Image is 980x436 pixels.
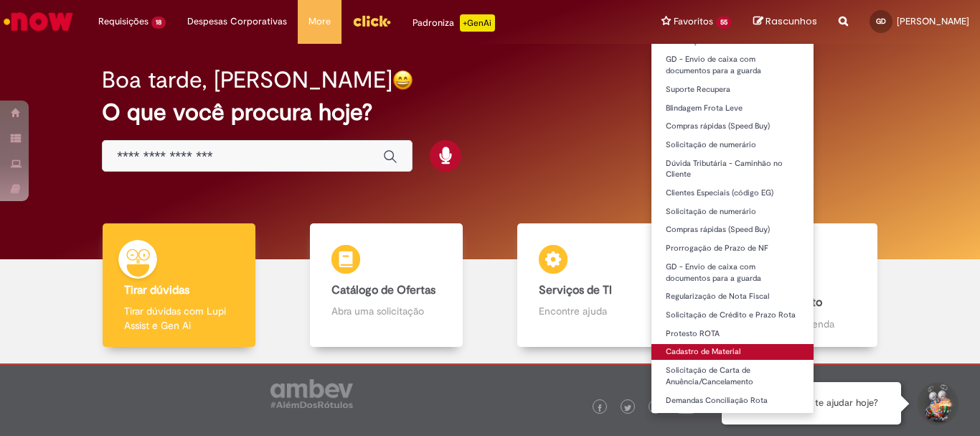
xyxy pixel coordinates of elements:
p: Abra uma solicitação [331,304,440,318]
a: Suporte Recupera [651,82,814,98]
a: Tirar dúvidas Tirar dúvidas com Lupi Assist e Gen Ai [75,223,283,348]
img: click_logo_yellow_360x200.png [352,10,391,32]
span: GD [876,17,886,26]
h2: Boa tarde, [PERSON_NAME] [102,68,392,93]
b: Tirar dúvidas [124,283,189,297]
b: Catálogo de Ofertas [331,283,435,297]
p: Tirar dúvidas com Lupi Assist e Gen Ai [124,304,233,333]
a: GD - Busca Docs [651,411,814,427]
a: Solicitação de numerário [651,137,814,153]
img: logo_footer_ambev_rotulo_gray.png [270,379,353,408]
b: Serviços de TI [539,283,612,297]
img: logo_footer_twitter.png [624,404,631,412]
a: Cadastro de Material [651,344,814,360]
a: Rascunhos [753,15,817,29]
a: Compras rápidas (Speed Buy) [651,222,814,238]
a: Protesto ROTA [651,326,814,342]
h2: O que você procura hoje? [102,100,878,125]
a: Prorrogação de Prazo de NF [651,241,814,256]
a: Solicitação de Carta de Anuência/Cancelamento [651,363,814,389]
a: Regularização de Nota Fiscal [651,289,814,305]
a: Catálogo de Ofertas Abra uma solicitação [283,223,490,348]
a: Solicitação de numerário [651,204,814,220]
a: Dúvida Tributária - Caminhão no Cliente [651,156,814,182]
span: 55 [716,17,732,29]
a: GD - Envio de caixa com documentos para a guarda [651,52,814,78]
a: Serviços de TI Encontre ajuda [490,223,697,348]
span: 18 [151,17,166,29]
div: Padroniza [413,14,495,32]
p: +GenAi [460,14,495,32]
a: Compras rápidas (Speed Buy) [651,119,814,134]
a: GD - Envio de caixa com documentos para a guarda [651,259,814,286]
ul: Favoritos [651,43,814,414]
button: Iniciar Conversa de Suporte [915,382,958,425]
div: Oi, como posso te ajudar hoje? [722,382,901,425]
p: Encontre ajuda [539,304,648,318]
span: [PERSON_NAME] [897,15,969,27]
span: Despesas Corporativas [187,14,287,29]
img: logo_footer_facebook.png [596,404,603,412]
span: Favoritos [674,14,713,29]
span: More [308,14,331,29]
span: Requisições [98,14,149,29]
a: Solicitação de Crédito e Prazo Rota [651,307,814,323]
img: ServiceNow [1,7,75,36]
a: Demandas Conciliação Rota [651,393,814,409]
span: Rascunhos [765,14,817,28]
a: Clientes Especiais (código EG) [651,185,814,201]
a: Blindagem Frota Leve [651,101,814,116]
img: happy-face.png [392,70,413,91]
